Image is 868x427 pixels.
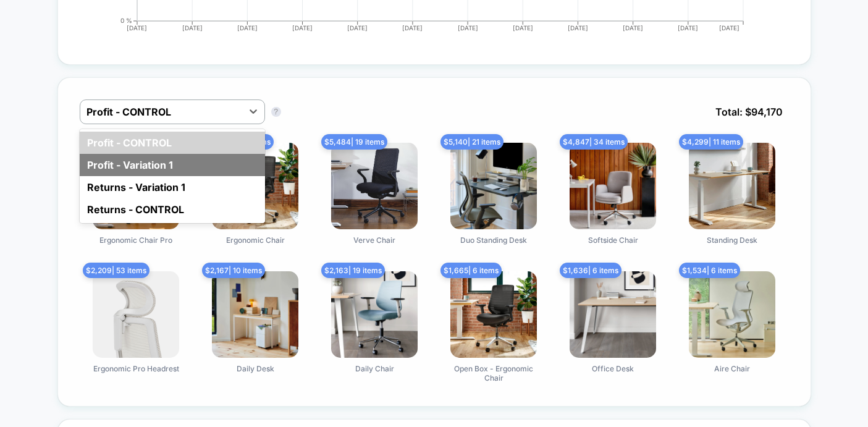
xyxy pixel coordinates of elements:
span: $ 1,636 | 6 items [560,263,622,278]
tspan: [DATE] [513,24,533,32]
img: Open Box - Ergonomic Chair [450,271,537,358]
img: Duo Standing Desk [450,143,537,229]
span: Verve Chair [353,235,395,256]
span: Daily Chair [355,364,394,384]
span: Ergonomic Chair Pro [99,235,172,256]
span: $ 5,140 | 21 items [440,134,504,150]
button: ? [271,107,281,117]
span: Ergonomic Chair [226,235,285,256]
img: Softside Chair [570,143,656,229]
span: Standing Desk [707,235,757,256]
tspan: [DATE] [402,24,423,32]
span: $ 2,163 | 19 items [321,263,385,278]
span: $ 4,847 | 34 items [560,134,628,150]
img: Ergonomic Pro Headrest [93,271,179,358]
span: Open Box - Ergonomic Chair [447,364,540,384]
span: Daily Desk [237,364,274,384]
tspan: [DATE] [182,24,203,32]
span: Duo Standing Desk [460,235,527,256]
tspan: [DATE] [458,24,478,32]
span: Office Desk [592,364,634,384]
tspan: 0 % [120,17,132,24]
span: $ 1,665 | 6 items [440,263,502,278]
img: Daily Desk [212,271,298,358]
img: Office Desk [570,271,656,358]
span: Aire Chair [714,364,750,384]
img: Standing Desk [689,143,775,229]
span: $ 2,209 | 53 items [83,263,150,278]
tspan: [DATE] [719,24,739,32]
span: Total: $ 94,170 [709,99,789,124]
div: Returns - CONTROL [80,198,265,221]
tspan: [DATE] [568,24,588,32]
span: Ergonomic Pro Headrest [93,364,179,384]
tspan: [DATE] [623,24,643,32]
span: Softside Chair [588,235,638,256]
img: Daily Chair [331,271,418,358]
div: Profit - Variation 1 [80,154,265,176]
tspan: [DATE] [292,24,313,32]
img: Verve Chair [331,143,418,229]
span: $ 4,299 | 11 items [679,134,743,150]
div: Profit - CONTROL [80,132,265,154]
span: $ 5,484 | 19 items [321,134,387,150]
img: Aire Chair [689,271,775,358]
tspan: [DATE] [127,24,147,32]
tspan: [DATE] [237,24,258,32]
span: $ 1,534 | 6 items [679,263,740,278]
tspan: [DATE] [347,24,368,32]
tspan: [DATE] [678,24,698,32]
span: $ 2,167 | 10 items [202,263,265,278]
div: Returns - Variation 1 [80,176,265,198]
